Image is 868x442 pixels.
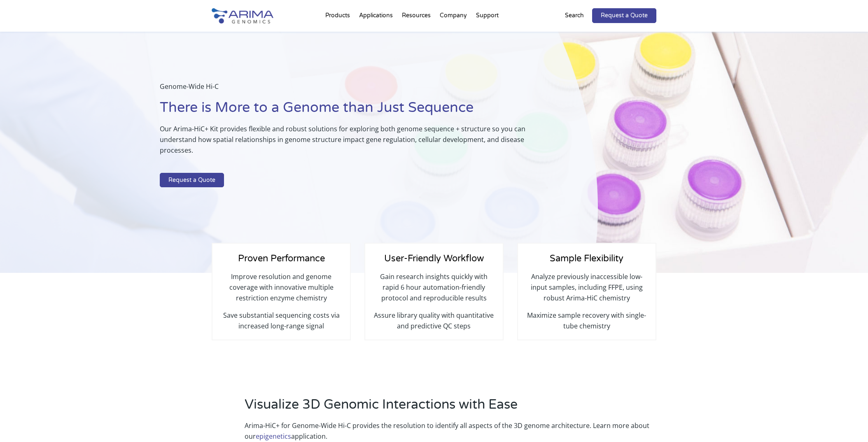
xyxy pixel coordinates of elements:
p: Analyze previously inaccessible low-input samples, including FFPE, using robust Arima-HiC chemistry [526,271,647,310]
span: Proven Performance [238,253,325,264]
a: Request a Quote [160,173,224,188]
p: Arima-HiC+ for Genome-Wide Hi-C provides the resolution to identify all aspects of the 3D genome ... [245,420,656,442]
p: Search [565,10,584,21]
h2: Visualize 3D Genomic Interactions with Ease [245,395,656,420]
h1: There is More to a Genome than Just Sequence [160,98,557,123]
p: Assure library quality with quantitative and predictive QC steps [373,310,495,331]
img: Arima-Genomics-logo [212,8,273,23]
p: Improve resolution and genome coverage with innovative multiple restriction enzyme chemistry [221,271,342,310]
a: Request a Quote [592,8,656,23]
p: Maximize sample recovery with single-tube chemistry [526,310,647,331]
a: epigenetics [256,432,291,441]
p: Our Arima-HiC+ Kit provides flexible and robust solutions for exploring both genome sequence + st... [160,123,557,162]
p: Gain research insights quickly with rapid 6 hour automation-friendly protocol and reproducible re... [373,271,495,310]
span: User-Friendly Workflow [384,253,484,264]
p: Genome-Wide Hi-C [160,81,557,98]
p: Save substantial sequencing costs via increased long-range signal [221,310,342,331]
span: Sample Flexibility [550,253,623,264]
